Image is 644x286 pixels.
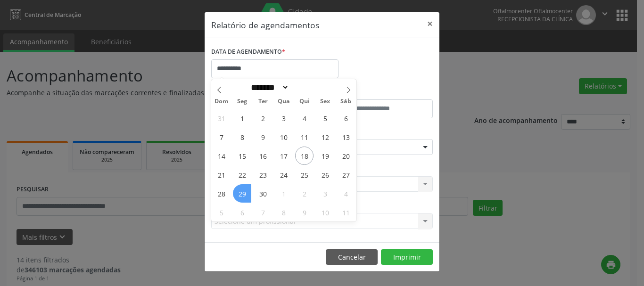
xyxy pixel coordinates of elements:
[212,203,231,221] span: Outubro 5, 2025
[295,128,314,146] span: Setembro 11, 2025
[253,98,273,105] span: Ter
[233,203,251,221] span: Outubro 6, 2025
[337,128,355,146] span: Setembro 13, 2025
[337,109,355,127] span: Setembro 6, 2025
[316,165,334,184] span: Setembro 26, 2025
[315,98,336,105] span: Sex
[316,128,334,146] span: Setembro 12, 2025
[254,184,272,203] span: Setembro 30, 2025
[316,147,334,165] span: Setembro 19, 2025
[274,147,293,165] span: Setembro 17, 2025
[211,98,232,105] span: Dom
[273,98,294,105] span: Qua
[316,184,334,203] span: Outubro 3, 2025
[294,98,315,105] span: Qui
[211,45,285,59] label: DATA DE AGENDAMENTO
[212,165,231,184] span: Setembro 21, 2025
[254,147,272,165] span: Setembro 16, 2025
[316,203,334,221] span: Outubro 10, 2025
[295,184,314,203] span: Outubro 2, 2025
[295,165,314,184] span: Setembro 25, 2025
[233,128,251,146] span: Setembro 8, 2025
[233,184,251,203] span: Setembro 29, 2025
[289,82,320,92] input: Year
[212,184,231,203] span: Setembro 28, 2025
[324,85,433,99] label: ATÉ
[212,128,231,146] span: Setembro 7, 2025
[211,19,319,31] h5: Relatório de agendamentos
[337,147,355,165] span: Setembro 20, 2025
[337,165,355,184] span: Setembro 27, 2025
[254,109,272,127] span: Setembro 2, 2025
[233,109,251,127] span: Setembro 1, 2025
[212,109,231,127] span: Agosto 31, 2025
[316,109,334,127] span: Setembro 5, 2025
[248,82,289,92] select: Month
[336,98,356,105] span: Sáb
[295,109,314,127] span: Setembro 4, 2025
[254,128,272,146] span: Setembro 9, 2025
[381,249,433,265] button: Imprimir
[254,203,272,221] span: Outubro 7, 2025
[274,203,293,221] span: Outubro 8, 2025
[421,12,439,35] button: Close
[274,184,293,203] span: Outubro 1, 2025
[274,165,293,184] span: Setembro 24, 2025
[233,165,251,184] span: Setembro 22, 2025
[295,203,314,221] span: Outubro 9, 2025
[337,184,355,203] span: Outubro 4, 2025
[254,165,272,184] span: Setembro 23, 2025
[326,249,378,265] button: Cancelar
[337,203,355,221] span: Outubro 11, 2025
[295,147,314,165] span: Setembro 18, 2025
[274,128,293,146] span: Setembro 10, 2025
[232,98,253,105] span: Seg
[233,147,251,165] span: Setembro 15, 2025
[274,109,293,127] span: Setembro 3, 2025
[212,147,231,165] span: Setembro 14, 2025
